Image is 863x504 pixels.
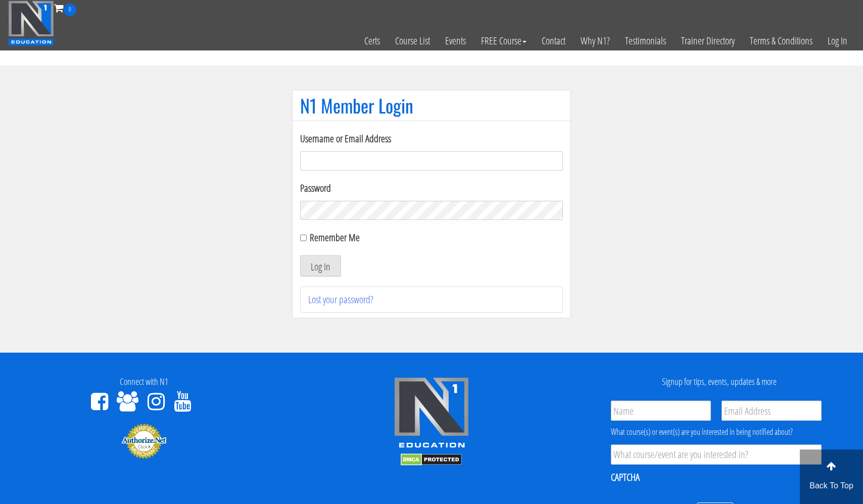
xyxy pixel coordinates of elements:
a: Course List [388,16,438,66]
h4: Connect with N1 [8,377,280,387]
label: Username or Email Address [300,131,563,146]
a: Testimonials [617,16,674,66]
a: FREE Course [473,16,534,66]
h1: N1 Member Login [300,95,563,116]
a: Lost your password? [308,293,373,306]
a: Terms & Conditions [742,16,820,66]
a: Contact [534,16,573,66]
a: Why N1? [573,16,617,66]
a: Events [438,16,473,66]
div: What course(s) or event(s) are you interested in being notified about? [611,426,822,438]
img: n1-education [8,1,54,46]
span: 0 [64,4,76,16]
button: Log In [300,255,341,276]
label: CAPTCHA [611,471,640,484]
a: Log In [820,16,855,66]
a: 0 [54,1,76,15]
img: DMCA.com Protection Status [401,454,462,466]
a: Trainer Directory [674,16,742,66]
input: Email Address [722,401,822,421]
input: Name [611,401,711,421]
h4: Signup for tips, events, updates & more [583,377,855,387]
img: n1-edu-logo [394,377,469,452]
a: Certs [357,16,388,66]
label: Password [300,181,563,196]
input: What course/event are you interested in? [611,444,822,465]
img: Authorize.Net Merchant - Click to Verify [121,423,167,459]
label: Remember Me [310,231,360,244]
